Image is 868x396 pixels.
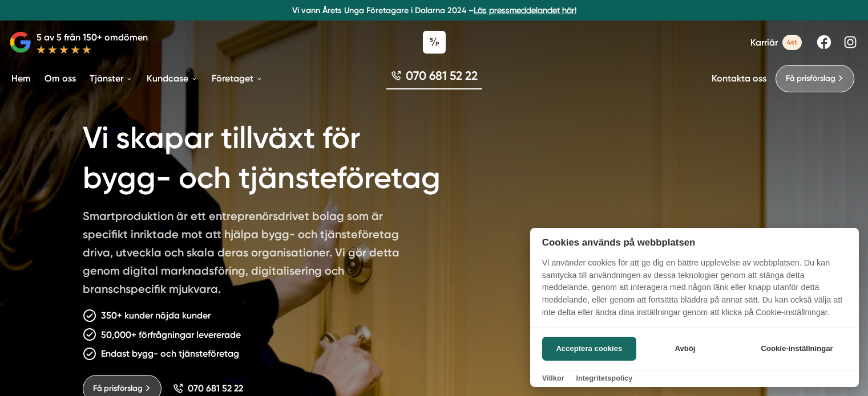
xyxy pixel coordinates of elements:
[542,337,636,361] button: Acceptera cookies
[576,374,632,382] a: Integritetspolicy
[530,237,859,248] h2: Cookies används på webbplatsen
[542,374,564,382] a: Villkor
[530,257,859,326] p: Vi använder cookies för att ge dig en bättre upplevelse av webbplatsen. Du kan samtycka till anvä...
[747,337,847,361] button: Cookie-inställningar
[640,337,730,361] button: Avböj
